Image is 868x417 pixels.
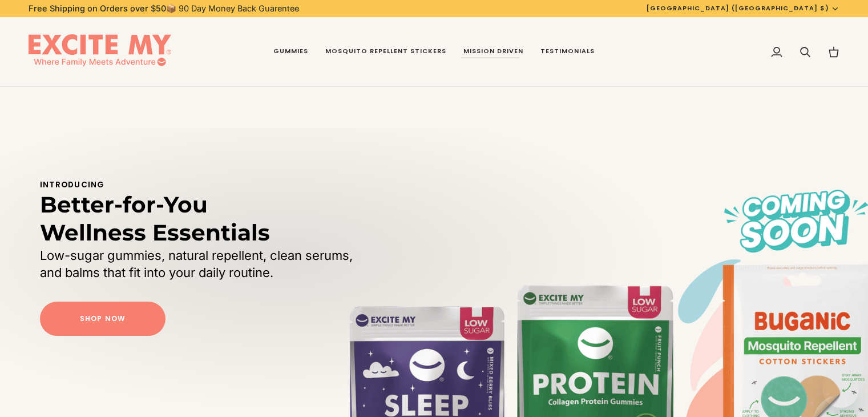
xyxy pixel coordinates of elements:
[40,302,165,336] a: Shop Now
[29,3,166,13] strong: Free Shipping on Orders over $50
[29,34,171,70] img: EXCITE MY®
[638,3,848,13] button: [GEOGRAPHIC_DATA] ([GEOGRAPHIC_DATA] $)
[29,2,299,15] p: 📦 90 Day Money Back Guarentee
[325,47,446,56] span: Mosquito Repellent Stickers
[532,17,603,87] a: Testimonials
[463,47,523,56] span: Mission Driven
[265,17,317,87] a: Gummies
[455,17,532,87] a: Mission Driven
[273,47,308,56] span: Gummies
[540,47,595,56] span: Testimonials
[822,371,859,408] iframe: Button to launch messaging window
[317,17,455,87] a: Mosquito Repellent Stickers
